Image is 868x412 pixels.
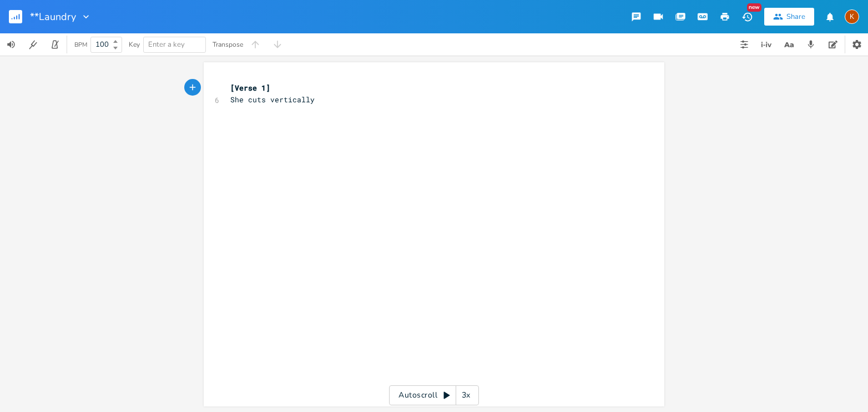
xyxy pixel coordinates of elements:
[230,95,315,105] span: She cuts vertically
[845,4,859,29] button: K
[764,8,814,26] button: Share
[230,83,270,93] span: [Verse 1]
[456,385,476,405] div: 3x
[148,39,185,49] span: Enter a key
[389,385,479,405] div: Autoscroll
[786,12,805,22] div: Share
[736,7,758,27] button: New
[213,41,243,48] div: Transpose
[129,41,140,48] div: Key
[74,42,87,48] div: BPM
[845,9,859,24] div: Kat
[747,3,761,12] div: New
